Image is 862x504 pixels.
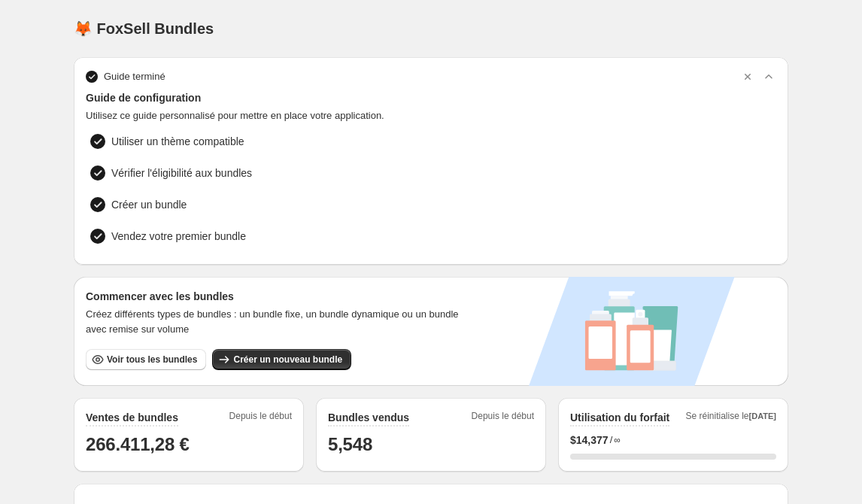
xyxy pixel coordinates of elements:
h1: 🦊 FoxSell Bundles [74,20,214,38]
span: Guide terminé [104,69,165,84]
span: Guide de configuration [86,90,776,105]
span: Se réinitialise le [685,410,776,427]
span: Créez différents types de bundles : un bundle fixe, un bundle dynamique ou un bundle avec remise ... [86,307,478,337]
h2: Bundles vendus [328,410,409,425]
h1: 266.411,28 € [86,433,292,457]
span: Vendez votre premier bundle [111,229,246,244]
span: Créer un nouveau bundle [233,354,342,366]
h2: Utilisation du forfait [570,410,669,425]
span: Utilisez ce guide personnalisé pour mettre en place votre application. [86,108,776,123]
span: Vérifier l'éligibilité aux bundles [111,165,252,181]
span: ∞ [614,434,621,446]
h1: 5,548 [328,433,534,457]
button: Créer un nouveau bundle [212,349,351,370]
h3: Commencer avec les bundles [86,289,478,304]
button: Voir tous les bundles [86,349,206,370]
span: Depuis le début [472,410,534,427]
h2: Ventes de bundles [86,410,178,425]
span: Créer un bundle [111,197,187,212]
span: Voir tous les bundles [107,354,197,366]
span: Utiliser un thème compatible [111,134,244,149]
span: $ 14,377 [570,433,609,448]
div: / [570,433,776,448]
span: [DATE] [749,411,776,421]
span: Depuis le début [229,410,292,427]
